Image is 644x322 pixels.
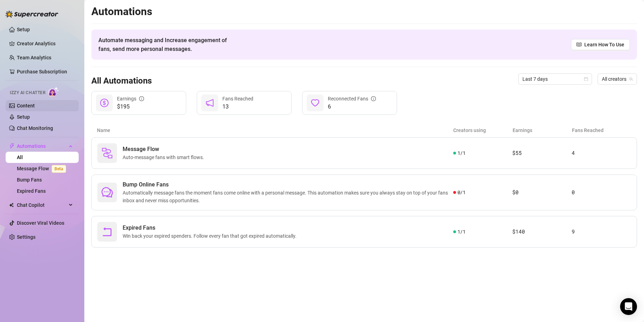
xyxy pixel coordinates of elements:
[572,126,631,134] article: Fans Reached
[513,126,572,134] article: Earnings
[522,74,588,84] span: Last 7 days
[123,232,299,240] span: Win back your expired spenders. Follow every fan that got expired automatically.
[206,99,214,107] span: notification
[17,27,30,32] a: Setup
[17,69,67,74] a: Purchase Subscription
[222,103,253,111] span: 13
[9,203,14,208] img: Chat Copilot
[17,103,35,109] a: Content
[100,99,109,107] span: dollar
[91,75,152,87] h3: All Automations
[457,189,466,196] span: 0 / 1
[102,147,113,159] img: svg%3e
[457,228,466,236] span: 1 / 1
[584,77,588,81] span: calendar
[577,42,581,47] span: read
[10,90,45,96] span: Izzy AI Chatter
[17,38,73,49] a: Creator Analytics
[123,153,207,161] span: Auto-message fans with smart flows.
[123,189,453,204] span: Automatically message fans the moment fans come online with a personal message. This automation m...
[572,149,631,157] article: 4
[17,125,53,131] a: Chat Monitoring
[602,74,633,84] span: All creators
[572,188,631,197] article: 0
[9,143,15,149] span: thunderbolt
[97,126,453,134] article: Name
[17,220,64,226] a: Discover Viral Videos
[311,99,319,107] span: heart
[453,126,513,134] article: Creators using
[572,228,631,236] article: 9
[17,188,46,194] a: Expired Fans
[17,199,67,211] span: Chat Copilot
[512,149,572,157] article: $55
[6,11,58,18] img: logo-BBDzfeDw.svg
[48,87,59,97] img: AI Chatter
[117,103,144,111] span: $195
[629,77,633,81] span: team
[328,95,376,103] div: Reconnected Fans
[52,165,66,173] span: Beta
[17,140,67,152] span: Automations
[328,103,376,111] span: 6
[571,39,630,50] a: Learn How To Use
[117,95,144,103] div: Earnings
[512,228,572,236] article: $140
[98,36,234,53] span: Automate messaging and Increase engagement of fans, send more personal messages.
[139,96,144,101] span: info-circle
[91,5,637,18] h2: Automations
[584,41,624,48] span: Learn How To Use
[102,226,113,237] span: rollback
[123,145,207,153] span: Message Flow
[620,298,637,315] div: Open Intercom Messenger
[17,114,30,120] a: Setup
[457,149,466,157] span: 1 / 1
[102,187,113,198] span: comment
[512,188,572,197] article: $0
[17,166,69,171] a: Message FlowBeta
[17,234,35,240] a: Settings
[123,180,453,189] span: Bump Online Fans
[123,224,299,232] span: Expired Fans
[222,96,253,101] span: Fans Reached
[17,55,51,60] a: Team Analytics
[371,96,376,101] span: info-circle
[17,177,42,183] a: Bump Fans
[17,155,23,160] a: All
